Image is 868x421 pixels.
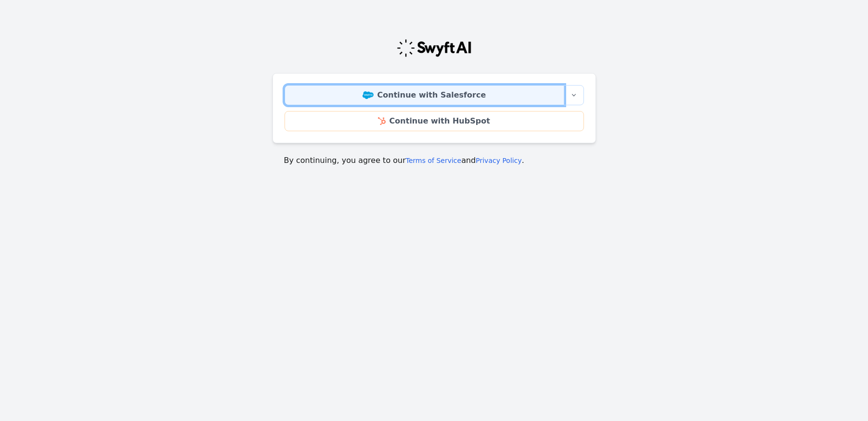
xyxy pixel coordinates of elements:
img: HubSpot [378,117,385,125]
a: Continue with Salesforce [285,85,564,105]
a: Terms of Service [406,157,461,164]
img: Salesforce [363,91,374,99]
a: Privacy Policy [476,157,521,164]
img: Swyft Logo [396,38,472,58]
a: Continue with HubSpot [285,111,584,131]
p: By continuing, you agree to our and . [284,155,584,166]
